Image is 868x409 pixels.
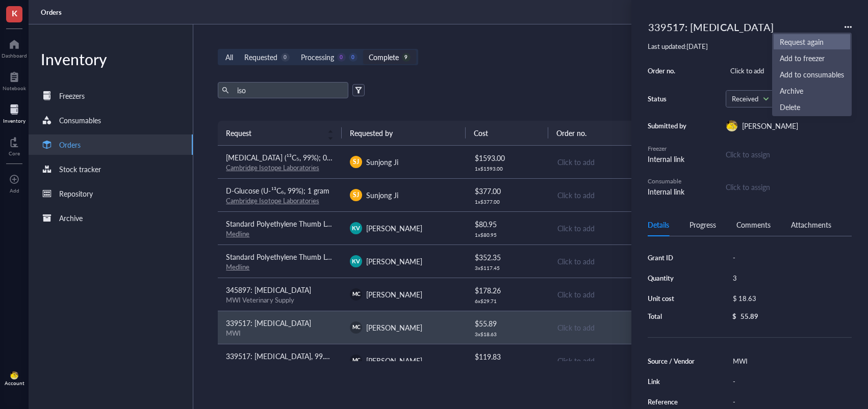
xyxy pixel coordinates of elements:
div: 3 [728,271,852,285]
div: Internal link [648,186,688,197]
div: 9 [402,53,411,62]
div: 3 x $ 18.63 [475,331,540,337]
span: MC [352,357,360,364]
span: 345897: [MEDICAL_DATA] [226,285,311,295]
a: Orders [29,134,193,155]
div: $ 119.83 [475,351,540,362]
div: MWI [226,329,334,338]
div: Click to assign [726,149,852,160]
div: 339517: [MEDICAL_DATA] [644,16,778,38]
span: [PERSON_NAME] [366,356,422,366]
input: Find orders in table [233,83,344,98]
div: Click to add [557,322,664,333]
a: Archive [29,208,193,228]
div: $ 178.26 [475,285,540,296]
td: Click to add [548,311,672,344]
div: $ [732,312,736,321]
div: Total [648,312,700,321]
a: Cambridge Isotope Laboratories [226,196,319,205]
span: Delete [780,101,844,113]
span: 339517: [MEDICAL_DATA] [226,318,311,328]
span: Sunjong Ji [366,190,398,200]
div: Submitted by [648,121,688,130]
div: Details [648,219,669,230]
a: Notebook [3,69,26,91]
div: Attachments [791,219,831,230]
div: Quantity [648,274,700,283]
a: Medline [226,262,249,271]
div: 55.89 [741,312,758,321]
div: MWI [728,354,852,368]
div: Add [10,187,19,194]
div: Comments [736,219,771,230]
span: Request [226,127,321,139]
div: Freezer [648,144,688,153]
span: Received [732,94,768,103]
span: Add to freezer [780,52,844,64]
div: Progress [690,219,716,230]
div: $ 352.35 [475,252,540,263]
td: Click to add [548,146,672,179]
div: Reference [648,397,700,406]
div: Click to add [557,289,664,300]
span: MC [352,290,360,298]
div: Orders [59,139,81,150]
div: Click to add [557,256,664,267]
div: Grant ID [648,253,700,262]
div: 3 x $ 117.45 [475,265,540,271]
a: Cambridge Isotope Laboratories [226,162,319,172]
a: Repository [29,183,193,204]
a: Orders [41,8,64,17]
span: [PERSON_NAME] [366,289,422,299]
div: Repository [59,188,93,199]
div: 1 x $ 80.95 [475,232,540,238]
div: Order no. [648,66,688,75]
div: $ 18.63 [728,291,848,306]
span: [PERSON_NAME] [366,223,422,233]
div: Internal link [648,153,688,165]
div: - [728,374,852,389]
div: 1 x $ 1593.00 [475,166,540,172]
div: $ 377.00 [475,185,540,197]
th: Requested by [342,121,466,145]
span: Standard Polyethylene Thumb Loop Isolation Gown, Size Regular 100Ct [226,252,451,262]
div: $ 80.95 [475,219,540,230]
a: Inventory [3,101,25,124]
span: [PERSON_NAME] [366,256,422,266]
div: Click to add [557,355,664,366]
div: - [728,251,852,265]
div: Inventory [29,49,193,69]
div: $ 55.89 [475,318,540,329]
div: $ 1593.00 [475,152,540,163]
span: K [12,7,17,19]
span: KV [352,224,360,232]
div: Consumable [648,177,688,186]
div: Core [9,150,20,156]
a: Medline [226,229,249,238]
div: 0 [337,53,346,62]
div: Link [648,377,700,386]
span: Add to consumables [780,69,844,80]
div: Stock tracker [59,163,101,175]
div: Click to add [557,223,664,234]
div: - [728,395,852,409]
div: Archive [59,212,83,224]
span: KV [352,257,360,265]
div: Notebook [3,85,26,91]
div: Source / Vendor [648,357,700,366]
td: Click to add [548,178,672,211]
div: Unit cost [648,294,700,303]
span: 339517: [MEDICAL_DATA], 99.6%, ACS reagent, Thermo Scientific Chemicals [226,351,469,361]
div: Dashboard [2,52,27,59]
div: Account [5,380,24,386]
img: da48f3c6-a43e-4a2d-aade-5eac0d93827f.jpeg [726,120,737,131]
div: 0 [281,53,290,62]
span: [PERSON_NAME] [742,121,798,131]
a: Dashboard [2,36,27,59]
div: Freezers [59,90,85,101]
span: [MEDICAL_DATA] (¹³C₅, 99%); 0.1 gram [226,152,350,162]
a: Stock tracker [29,159,193,179]
td: Click to add [548,344,672,377]
div: segmented control [218,49,418,65]
div: Requested [244,51,277,63]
